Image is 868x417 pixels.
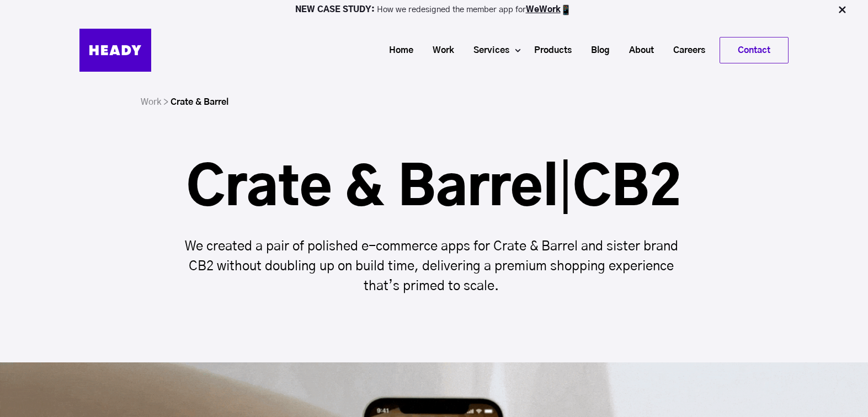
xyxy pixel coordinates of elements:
[5,4,863,15] p: How we redesigned the member app for
[520,40,577,61] a: Products
[375,40,419,61] a: Home
[295,6,377,14] strong: NEW CASE STUDY:
[460,40,515,61] a: Services
[172,163,697,216] h1: Crate & Barrel CB2
[720,38,788,63] a: Contact
[577,40,615,61] a: Blog
[659,40,711,61] a: Careers
[526,6,561,14] a: WeWork
[419,40,460,61] a: Work
[837,4,848,15] img: Close Bar
[558,163,573,216] span: |
[79,29,151,72] img: Heady_Logo_Web-01 (1)
[172,237,697,296] p: We created a pair of polished e-commerce apps for Crate & Barrel and sister brand CB2 without dou...
[162,37,789,63] div: Navigation Menu
[615,40,659,61] a: About
[141,98,168,106] a: Work >
[561,4,572,15] img: app emoji
[171,94,228,110] li: Crate & Barrel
